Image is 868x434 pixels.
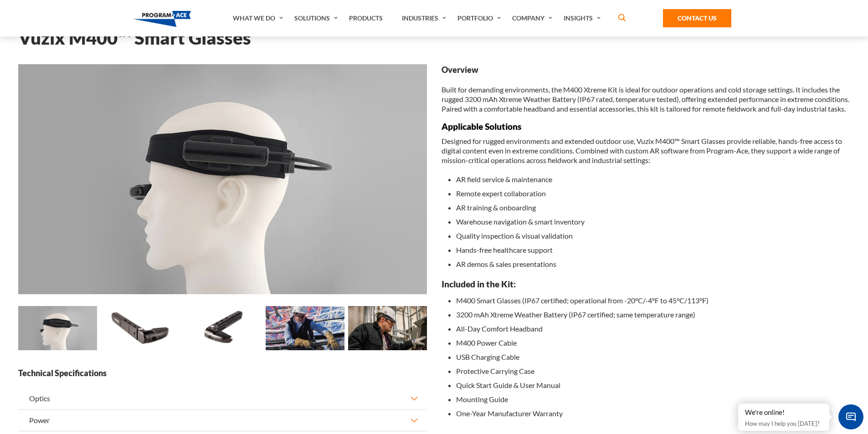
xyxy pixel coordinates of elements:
strong: Technical Specifications [18,368,427,379]
a: Contact Us [663,9,731,27]
li: Mounting Guide [456,392,850,406]
h1: Vuzix M400™ Smart Glasses [18,30,850,46]
img: Program-Ace [134,11,191,27]
li: One-Year Manufacturer Warranty [456,406,850,420]
li: AR training & onboarding [456,200,850,214]
li: AR demos & sales presentations [456,257,850,271]
img: Vuzix M400™ Smart Glasses - Preview 4 [101,306,180,350]
li: Hands-free healthcare support [456,243,850,257]
img: Vuzix M400™ Smart Glasses - Preview 3 [18,64,427,294]
li: Protective Carrying Case [456,364,850,378]
div: We're online! [745,408,822,417]
li: Warehouse navigation & smart inventory [456,214,850,229]
li: 3200 mAh Xtreme Weather Battery (IP67 certified; same temperature range) [456,307,850,322]
li: M400 Power Cable [456,336,850,350]
li: All-Day Comfort Headband [456,322,850,336]
li: USB Charging Cable [456,350,850,364]
li: Quick Start Guide & User Manual [456,378,850,392]
span: Chat Widget [838,404,863,429]
li: Remote expert collaboration [456,186,850,200]
p: Designed for rugged environments and extended outdoor use, Vuzix M400™ Smart Glasses provide reli... [442,136,850,165]
button: Power [18,410,427,431]
img: Vuzix M400™ Smart Glasses - Preview 3 [18,306,97,350]
img: Vuzix M400™ Smart Glasses - Preview 5 [183,306,262,350]
img: Vuzix M400™ Smart Glasses - Preview 6 [266,306,344,350]
li: AR field service & maintenance [456,172,850,186]
p: Built for demanding environments, the M400 Xtreme Kit is ideal for outdoor operations and cold st... [442,85,850,113]
li: M400 Smart Glasses (IP67 certified; operational from -20°C/-4°F to 45°C/113°F) [456,293,850,307]
li: Quality inspection & visual validation [456,229,850,243]
img: Vuzix M400™ Smart Glasses - Preview 7 [348,306,427,350]
h3: Applicable Solutions [442,121,850,132]
button: Optics [18,388,427,409]
p: How may I help you [DATE]? [745,418,822,429]
h3: Included in the Kit: [442,278,850,290]
strong: Overview [442,64,850,76]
